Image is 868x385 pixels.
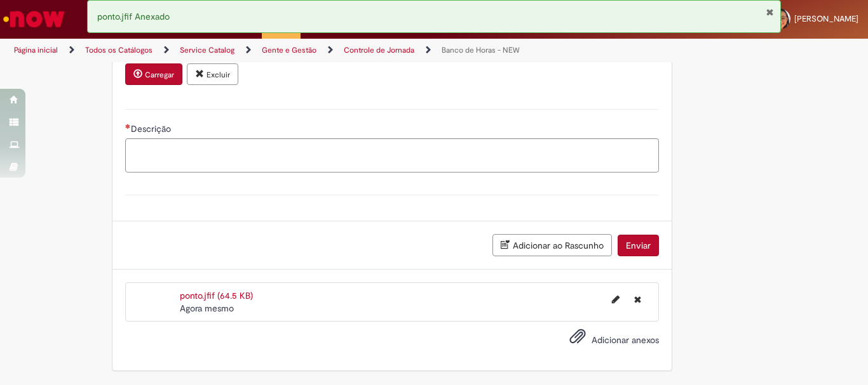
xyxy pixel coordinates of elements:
[131,123,173,134] span: Descrição
[592,334,659,346] span: Adicionar anexos
[618,235,659,256] button: Enviar
[180,303,234,314] time: 30/09/2025 10:11:27
[344,45,414,55] a: Controle de Jornada
[145,70,174,80] small: Carregar
[442,45,520,55] a: Banco de Horas - NEW
[187,63,238,85] button: Excluir anexo jose italo.jfif
[766,7,774,17] button: Fechar Notificação
[794,13,858,24] span: [PERSON_NAME]
[14,45,58,55] a: Página inicial
[125,63,182,85] button: Carregar anexo de Anexo Termo de Ajuste Assinado Required
[180,303,234,314] span: Agora mesmo
[180,290,253,301] a: ponto.jfif (64.5 KB)
[566,325,589,354] button: Adicionar anexos
[262,45,316,55] a: Gente e Gestão
[1,6,67,32] img: ServiceNow
[627,289,649,310] button: Excluir ponto.jfif
[125,124,131,129] span: Necessários
[207,70,230,80] small: Excluir
[125,138,659,173] textarea: Descrição
[97,11,170,22] span: ponto.jfif Anexado
[180,45,234,55] a: Service Catalog
[85,45,153,55] a: Todos os Catálogos
[604,289,627,310] button: Editar nome de arquivo ponto.jfif
[10,39,569,62] ul: Trilhas de página
[492,234,612,256] button: Adicionar ao Rascunho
